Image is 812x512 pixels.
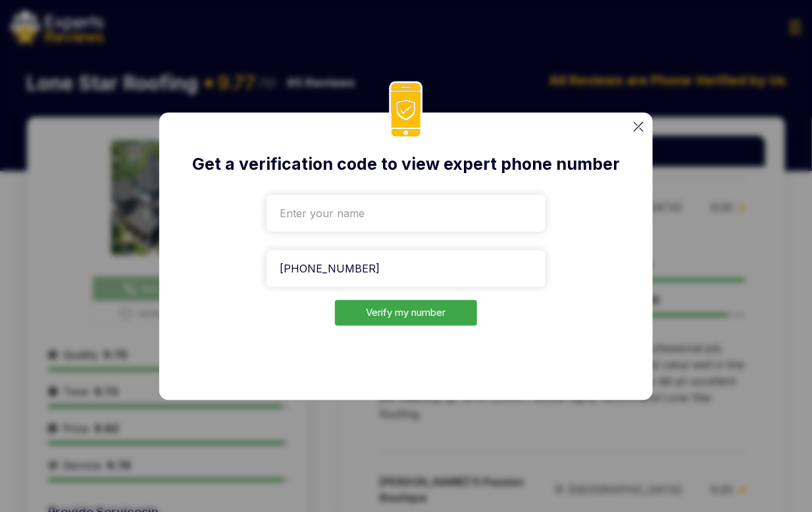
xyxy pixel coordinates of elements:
[266,195,546,232] input: Enter your name
[634,122,644,132] img: categoryImgae
[190,152,622,177] h2: Get a verification code to view expert phone number
[335,300,477,326] button: Verify my number
[266,250,546,287] input: Enter your phone number
[389,81,423,140] img: phoneIcon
